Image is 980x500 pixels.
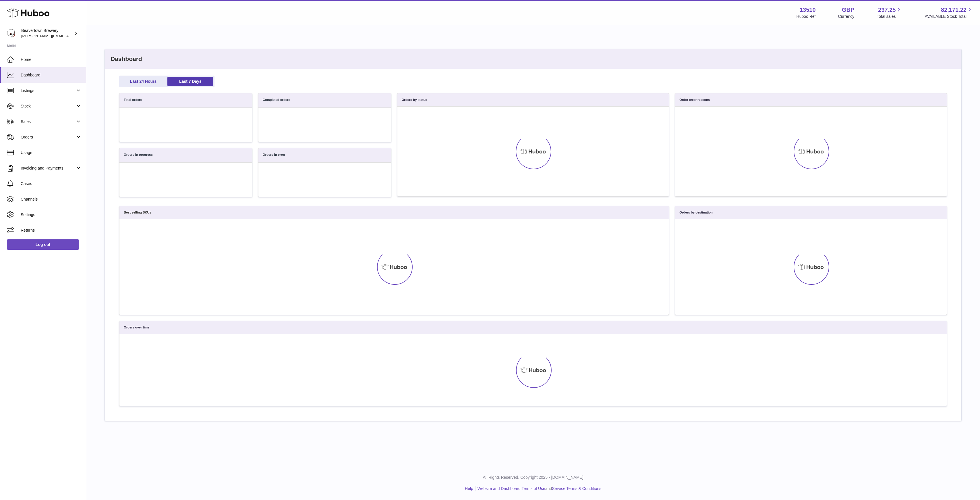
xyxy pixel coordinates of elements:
strong: GBP [842,6,854,14]
span: Usage [21,150,82,155]
h3: Orders by destination [679,210,713,215]
span: Settings [21,212,82,218]
a: 82,171.22 AVAILABLE Stock Total [925,6,973,19]
a: Help [465,486,473,491]
h3: Orders in progress [124,153,153,158]
div: Beavertown Brewery [21,28,73,39]
p: All Rights Reserved. Copyright 2025 - [DOMAIN_NAME] [91,475,975,480]
span: Dashboard [21,72,82,78]
h3: Orders by status [402,98,427,102]
h3: Order error reasons [679,98,710,102]
span: Total sales [877,14,902,19]
span: Invoicing and Payments [21,166,76,171]
div: Currency [838,14,855,19]
span: AVAILABLE Stock Total [925,14,973,19]
h3: Completed orders [263,98,290,103]
strong: 13510 [800,6,816,14]
h3: Total orders [124,98,142,103]
h3: Orders over time [124,325,150,330]
a: Service Terms & Conditions [552,486,601,491]
span: Returns [21,228,82,233]
h2: Dashboard [105,49,961,69]
span: [PERSON_NAME][EMAIL_ADDRESS][PERSON_NAME][DOMAIN_NAME] [21,34,146,38]
a: Website and Dashboard Terms of Use [478,486,545,491]
span: Sales [21,119,76,124]
span: 82,171.22 [941,6,967,14]
a: 237.25 Total sales [877,6,902,19]
a: Log out [7,239,79,250]
span: Cases [21,181,82,186]
span: Home [21,57,82,62]
h3: Orders in error [263,153,285,158]
span: Stock [21,103,76,109]
li: and [475,486,601,491]
span: Listings [21,88,76,93]
img: Matthew.McCormack@beavertownbrewery.co.uk [7,29,16,38]
a: Last 24 Hours [120,77,166,86]
span: Channels [21,197,82,202]
span: Orders [21,134,76,140]
div: Huboo Ref [797,14,816,19]
h3: Best selling SKUs [124,210,151,215]
a: Last 7 Days [167,77,213,86]
span: 237.25 [878,6,896,14]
